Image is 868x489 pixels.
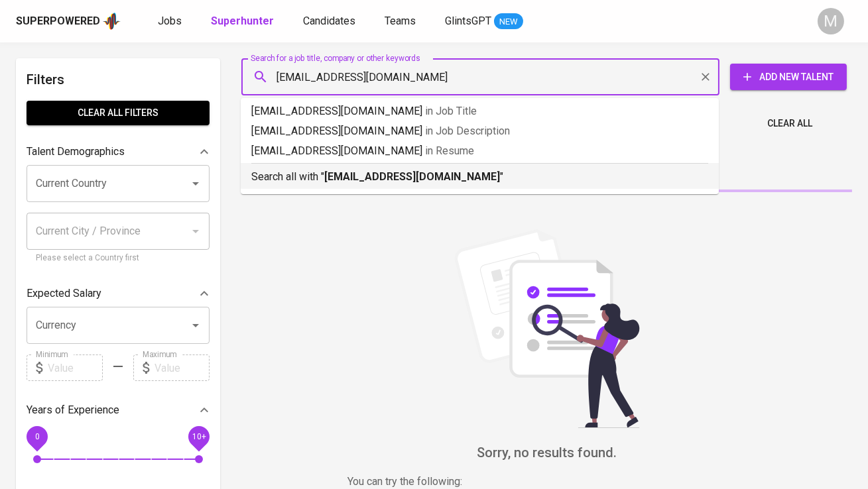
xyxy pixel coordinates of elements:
button: Clear All filters [27,101,210,125]
div: Expected Salary [27,280,210,307]
button: Clear [696,68,715,86]
a: Jobs [158,13,184,30]
p: [EMAIL_ADDRESS][DOMAIN_NAME] [251,143,708,159]
div: Talent Demographics [27,138,210,165]
span: 10+ [192,432,206,441]
span: Clear All filters [37,105,199,121]
div: Superpowered [16,14,100,29]
b: Superhunter [211,15,274,27]
button: Open [186,174,205,193]
img: app logo [103,11,121,31]
span: Teams [385,15,416,27]
h6: Filters [27,69,210,90]
button: Add New Talent [730,64,847,90]
div: Years of Experience [27,397,210,423]
p: Search all with " " [251,169,708,185]
span: in Job Description [425,125,510,137]
img: file_searching.svg [448,229,647,428]
p: [EMAIL_ADDRESS][DOMAIN_NAME] [251,123,708,139]
p: Years of Experience [27,402,119,418]
p: Please select a Country first [36,252,200,265]
input: Value [155,354,210,381]
span: Candidates [303,15,355,27]
button: Clear All [762,111,818,136]
a: Superpoweredapp logo [16,11,121,31]
span: Clear All [767,115,812,132]
span: in Job Title [425,105,477,117]
span: in Resume [425,144,474,157]
span: NEW [494,15,523,28]
h6: Sorry, no results found. [241,442,852,463]
a: GlintsGPT NEW [445,13,523,30]
p: Talent Demographics [27,144,125,160]
span: Jobs [158,15,182,27]
div: M [818,8,844,34]
button: Open [186,316,205,335]
span: Add New Talent [741,69,836,85]
p: [EMAIL_ADDRESS][DOMAIN_NAME] [251,103,708,119]
input: Value [48,354,103,381]
a: Candidates [303,13,358,30]
a: Teams [385,13,418,30]
span: 0 [34,432,39,441]
p: Expected Salary [27,286,101,301]
span: GlintsGPT [445,15,491,27]
b: [EMAIL_ADDRESS][DOMAIN_NAME] [324,170,500,183]
a: Superhunter [211,13,277,30]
